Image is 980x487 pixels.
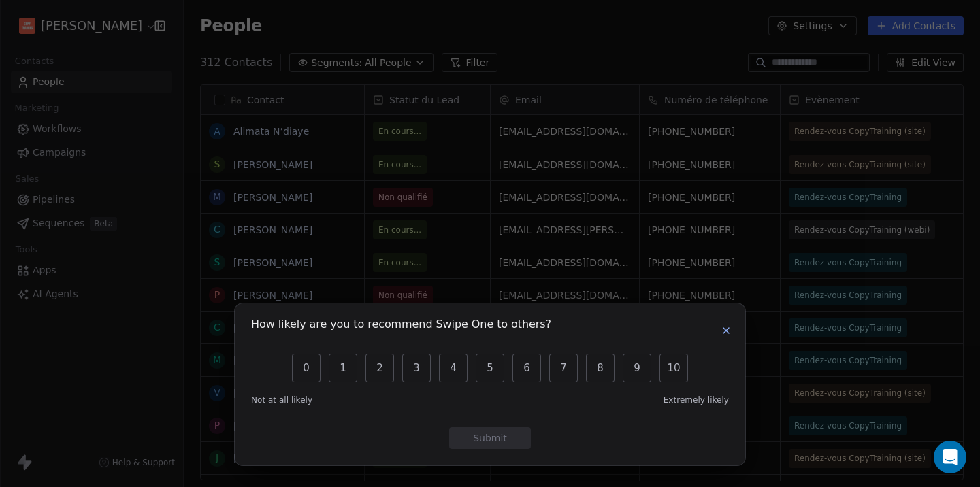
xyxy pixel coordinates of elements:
[659,354,688,382] button: 10
[292,354,321,382] button: 0
[549,354,578,382] button: 7
[251,320,551,333] h1: How likely are you to recommend Swipe One to others?
[449,427,531,449] button: Submit
[329,354,357,382] button: 1
[664,394,729,405] span: Extremely likely
[402,354,431,382] button: 3
[251,394,312,405] span: Not at all likely
[623,354,651,382] button: 9
[586,354,615,382] button: 8
[365,354,394,382] button: 2
[512,354,541,382] button: 6
[476,354,504,382] button: 5
[439,354,468,382] button: 4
